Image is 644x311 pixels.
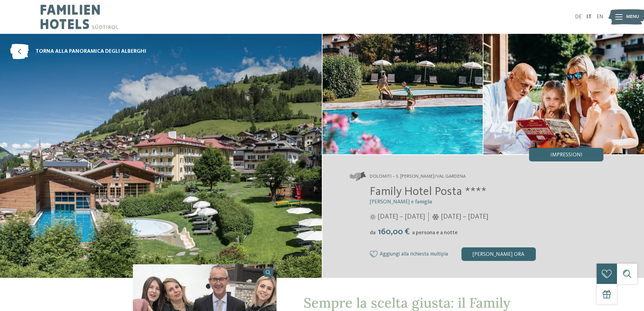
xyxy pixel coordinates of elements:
[370,214,376,220] i: Orari d'apertura estate
[441,212,488,222] span: [DATE] – [DATE]
[432,214,439,220] i: Orari d'apertura inverno
[376,227,411,236] span: 160,00 €
[370,173,466,180] span: Dolomiti – S. [PERSON_NAME]/Val Gardena
[575,14,581,20] a: DE
[378,212,425,222] span: [DATE] – [DATE]
[380,251,448,258] span: Aggiungi alla richiesta multipla
[597,14,603,20] a: EN
[626,14,639,20] span: Menu
[370,199,432,205] span: [PERSON_NAME] e famiglia
[587,14,592,20] a: IT
[412,230,458,236] span: a persona e a notte
[10,44,146,59] a: torna alla panoramica degli alberghi
[370,230,376,236] span: da
[35,48,146,55] span: torna alla panoramica degli alberghi
[370,186,486,198] span: Family Hotel Posta ****
[483,34,644,154] img: Family hotel in Val Gardena: un luogo speciale
[323,34,483,154] img: Family hotel in Val Gardena: un luogo speciale
[461,247,536,261] div: [PERSON_NAME] ora
[550,152,582,158] span: Impressioni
